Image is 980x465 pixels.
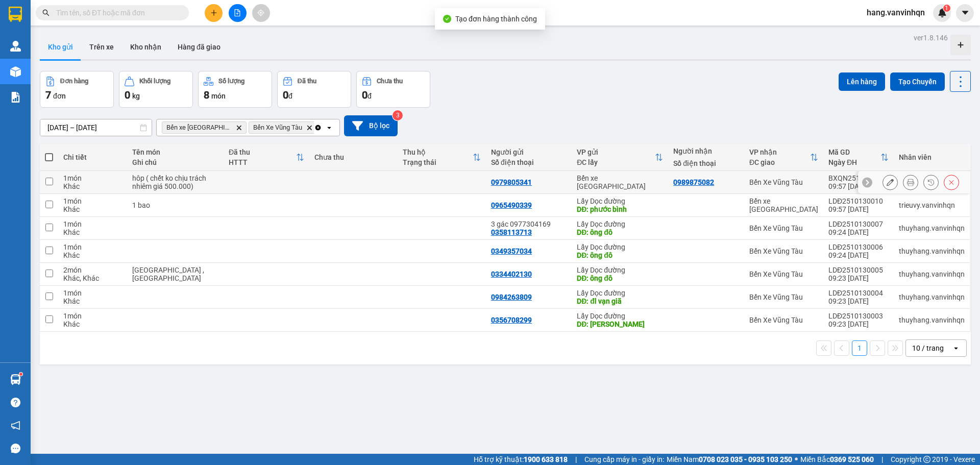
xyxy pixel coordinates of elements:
div: ver 1.8.146 [914,32,948,43]
div: Khác [63,251,122,259]
button: Khối lượng0kg [119,71,193,108]
span: message [11,444,20,453]
div: Số điện thoại [491,158,567,166]
div: Lấy Dọc đường [577,197,663,205]
div: trieuvy.vanvinhqn [899,201,965,209]
span: hang.vanvinhqn [859,6,933,19]
div: Trạng thái [403,158,473,166]
button: Đơn hàng7đơn [40,71,114,108]
div: DĐ: dưa leo [577,320,663,328]
div: 09:24 [DATE] [828,228,889,236]
div: Đã thu [229,148,296,156]
div: Lấy Dọc đường [577,220,663,228]
div: DĐ: ông đô [577,274,663,282]
strong: 1900 633 818 [524,455,568,463]
div: thuyhang.vanvinhqn [899,247,965,255]
img: solution-icon [10,92,21,103]
div: Khối lượng [139,78,170,85]
div: 10 / trang [912,343,944,353]
span: 0 [125,89,130,101]
div: Lấy Dọc đường [577,312,663,320]
div: VP nhận [749,148,810,156]
div: Khác [63,182,122,190]
div: 0349357034 [491,247,532,255]
div: long hải , phước hải [132,266,218,282]
div: Đã thu [298,78,316,85]
span: Hỗ trợ kỹ thuật: [474,454,568,465]
span: Miền Nam [667,454,792,465]
svg: open [952,344,960,352]
span: Bến xe Quảng Ngãi [166,124,232,132]
div: 1 món [63,220,122,228]
div: BXQN2510130001 [828,174,889,182]
span: aim [257,9,264,16]
span: file-add [234,9,241,16]
button: Số lượng8món [198,71,272,108]
div: Khác, Khác [63,274,122,282]
div: Khác [63,228,122,236]
button: Bộ lọc [344,115,398,136]
span: notification [11,421,20,430]
span: plus [210,9,217,16]
div: LDĐ2510130010 [828,197,889,205]
span: Miền Bắc [800,454,874,465]
span: 0 [283,89,288,101]
button: Kho gửi [40,35,81,59]
div: 1 bao [132,201,218,209]
div: Đơn hàng [60,78,88,85]
div: Tên món [132,148,218,156]
span: check-circle [443,15,451,23]
div: Bến Xe Vũng Tàu [749,224,818,232]
div: HTTT [229,158,296,166]
input: Tìm tên, số ĐT hoặc mã đơn [56,7,177,18]
svg: open [325,124,333,132]
div: LDĐ2510130005 [828,266,889,274]
span: 7 [45,89,51,101]
strong: 0708 023 035 - 0935 103 250 [699,455,792,463]
div: 0965490339 [491,201,532,209]
span: search [42,9,50,16]
div: Lấy Dọc đường [577,266,663,274]
div: Bến xe [GEOGRAPHIC_DATA] [577,174,663,190]
svg: Delete [306,125,312,131]
div: 0356708299 [491,316,532,324]
div: 1 món [63,174,122,182]
div: Bến Xe Vũng Tàu [749,270,818,278]
input: Select a date range. [40,119,152,136]
th: Toggle SortBy [224,144,309,171]
div: 1 món [63,243,122,251]
div: 09:23 [DATE] [828,320,889,328]
span: Tạo đơn hàng thành công [455,15,537,23]
img: icon-new-feature [938,8,947,17]
button: caret-down [956,4,974,22]
div: 0358113713 [491,228,532,236]
sup: 3 [393,110,403,120]
div: Bến Xe Vũng Tàu [749,178,818,186]
button: Đã thu0đ [277,71,351,108]
div: Khác [63,205,122,213]
button: Tạo Chuyến [890,72,945,91]
div: 0984263809 [491,293,532,301]
span: đ [367,92,372,100]
button: Lên hàng [839,72,885,91]
div: Tạo kho hàng mới [950,35,971,55]
span: copyright [923,456,930,463]
div: Lấy Dọc đường [577,289,663,297]
div: DĐ: đl vạn giã [577,297,663,305]
div: 0989875082 [673,178,714,186]
div: Chưa thu [314,153,393,161]
div: Khác [63,320,122,328]
button: Hàng đã giao [169,35,229,59]
div: Bến xe [GEOGRAPHIC_DATA] [749,197,818,213]
div: Mã GD [828,148,880,156]
div: VP gửi [577,148,655,156]
div: Bến Xe Vũng Tàu [749,293,818,301]
svg: Clear all [314,124,322,132]
div: 1 món [63,289,122,297]
div: Ngày ĐH [828,158,880,166]
div: 0334402130 [491,270,532,278]
span: đ [288,92,292,100]
div: Thu hộ [403,148,473,156]
sup: 1 [19,373,22,376]
div: thuyhang.vanvinhqn [899,316,965,324]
